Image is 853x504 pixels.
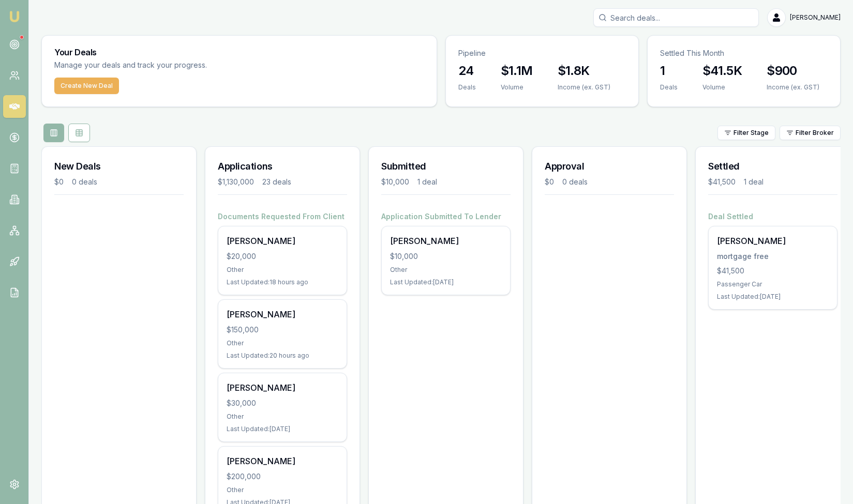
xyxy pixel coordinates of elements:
button: Filter Stage [717,126,775,140]
div: $41,500 [717,266,829,276]
div: Volume [501,83,533,91]
h4: Deal Settled [708,211,837,222]
div: Other [227,266,338,274]
div: [PERSON_NAME] [227,381,338,394]
div: Last Updated: 20 hours ago [227,352,338,360]
h3: 24 [458,63,476,79]
h3: $1.1M [501,63,533,79]
div: 0 deals [72,177,97,187]
div: Deals [458,83,476,91]
div: Income (ex. GST) [767,83,819,91]
div: $41,500 [708,177,736,187]
h3: Your Deals [54,48,424,56]
div: [PERSON_NAME] [227,308,338,320]
p: Manage your deals and track your progress. [54,59,319,71]
span: Filter Broker [796,129,834,137]
div: $30,000 [227,398,338,408]
div: Other [227,339,338,347]
div: $20,000 [227,251,338,262]
div: Last Updated: [DATE] [390,278,502,286]
h3: $900 [767,63,819,79]
div: $200,000 [227,471,338,482]
button: Filter Broker [780,126,841,140]
div: Deals [660,83,678,91]
div: Volume [702,83,742,91]
div: [PERSON_NAME] [227,235,338,247]
div: Other [227,486,338,494]
span: [PERSON_NAME] [790,13,841,22]
div: Last Updated: [DATE] [717,293,829,301]
div: Income (ex. GST) [558,83,610,91]
button: Create New Deal [54,78,119,94]
div: Other [390,266,502,274]
p: Pipeline [458,48,626,58]
div: Last Updated: [DATE] [227,425,338,433]
div: $10,000 [390,251,502,262]
h3: 1 [660,63,678,79]
div: Other [227,413,338,421]
div: mortgage free [717,251,829,262]
h3: Applications [218,159,347,174]
h4: Application Submitted To Lender [381,211,511,222]
input: Search deals [593,8,759,27]
div: Last Updated: 18 hours ago [227,278,338,286]
div: Passenger Car [717,280,829,288]
div: $0 [54,177,64,187]
h3: New Deals [54,159,184,174]
div: $0 [545,177,554,187]
div: $10,000 [381,177,409,187]
div: [PERSON_NAME] [717,235,829,247]
div: 1 deal [744,177,764,187]
h3: $1.8K [558,63,610,79]
img: emu-icon-u.png [8,10,21,23]
p: Settled This Month [660,48,828,58]
h3: Submitted [381,159,511,174]
div: [PERSON_NAME] [390,235,502,247]
div: $150,000 [227,325,338,335]
h3: Approval [545,159,674,174]
h4: Documents Requested From Client [218,211,347,222]
div: 23 deals [262,177,291,187]
div: $1,130,000 [218,177,254,187]
h3: Settled [708,159,837,174]
div: [PERSON_NAME] [227,455,338,467]
h3: $41.5K [702,63,742,79]
div: 1 deal [417,177,437,187]
div: 0 deals [562,177,588,187]
span: Filter Stage [734,129,769,137]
